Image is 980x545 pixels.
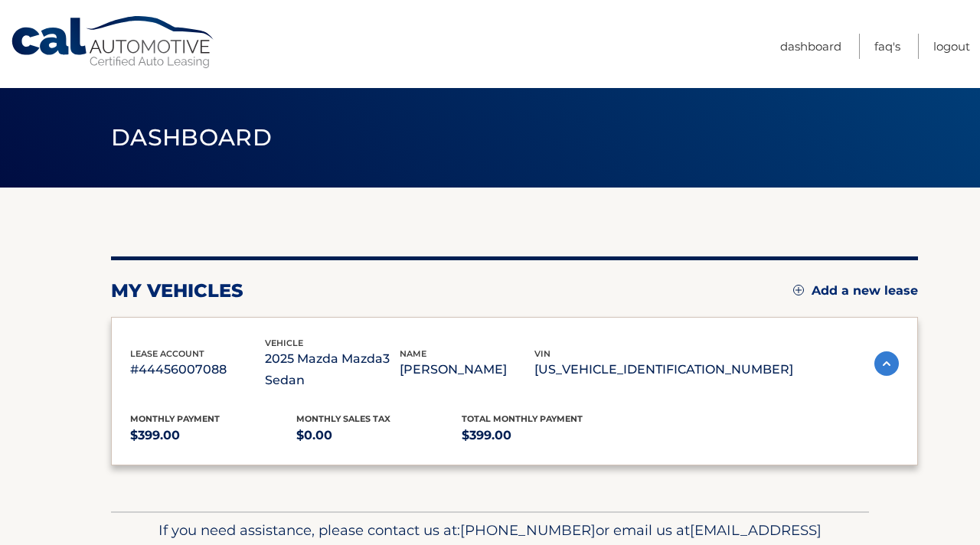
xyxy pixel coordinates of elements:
span: vin [534,348,550,359]
p: $0.00 [296,425,462,446]
p: $399.00 [462,425,628,446]
a: FAQ's [874,34,900,59]
p: [US_VEHICLE_IDENTIFICATION_NUMBER] [534,359,793,380]
a: Add a new lease [793,283,918,299]
span: vehicle [265,338,303,348]
span: Dashboard [111,123,272,152]
img: accordion-active.svg [874,351,899,376]
span: name [400,348,426,359]
p: #44456007088 [130,359,265,380]
p: [PERSON_NAME] [400,359,534,380]
a: Cal Automotive [10,15,217,70]
span: Total Monthly Payment [462,413,583,424]
a: Logout [933,34,970,59]
p: $399.00 [130,425,296,446]
p: 2025 Mazda Mazda3 Sedan [265,348,400,391]
span: Monthly Payment [130,413,220,424]
span: lease account [130,348,204,359]
a: Dashboard [780,34,841,59]
span: [PHONE_NUMBER] [460,521,596,539]
span: Monthly sales Tax [296,413,390,424]
h2: my vehicles [111,279,243,302]
img: add.svg [793,285,804,295]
